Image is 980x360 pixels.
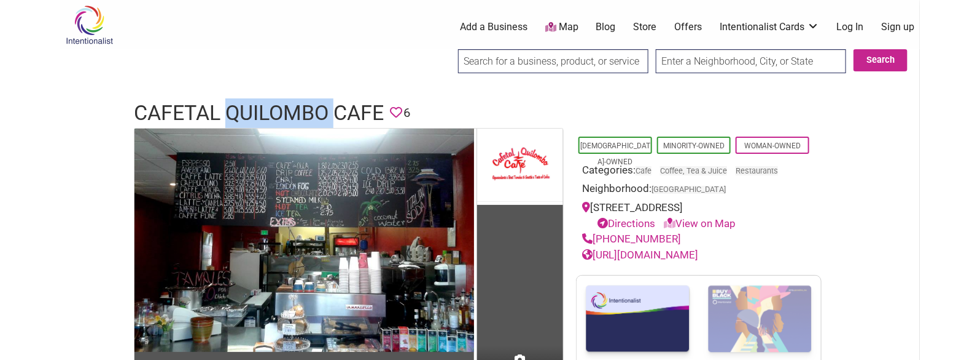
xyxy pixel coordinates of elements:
span: [GEOGRAPHIC_DATA] [651,186,726,194]
a: Sign up [882,20,915,34]
div: Categories: [582,162,815,182]
div: [STREET_ADDRESS] [582,200,815,231]
a: Log In [837,20,864,34]
input: Enter a Neighborhood, City, or State [656,49,846,73]
a: View on Map [664,217,736,230]
input: Search for a business, product, or service [458,49,648,73]
a: Store [633,20,656,34]
a: Cafe [636,166,651,175]
a: Minority-Owned [663,142,725,150]
a: Intentionalist Cards [720,20,819,34]
a: [DEMOGRAPHIC_DATA]-Owned [580,142,650,166]
h1: Cafetal Quilombo Cafe [134,98,384,128]
a: Restaurants [736,166,778,175]
a: Map [545,20,578,34]
a: Add a Business [460,20,527,34]
a: Offers [674,20,702,34]
a: Woman-Owned [744,142,801,150]
img: Intentionalist [60,5,119,45]
img: Cafetal Quilombo Cafe [477,129,563,205]
a: Coffee, Tea & Juice [660,166,727,175]
a: [PHONE_NUMBER] [582,233,681,245]
a: Directions [597,217,655,230]
a: [URL][DOMAIN_NAME] [582,249,698,261]
button: Search [854,49,908,71]
div: Neighborhood: [582,181,815,200]
span: 6 [403,103,410,122]
a: Blog [596,20,616,34]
